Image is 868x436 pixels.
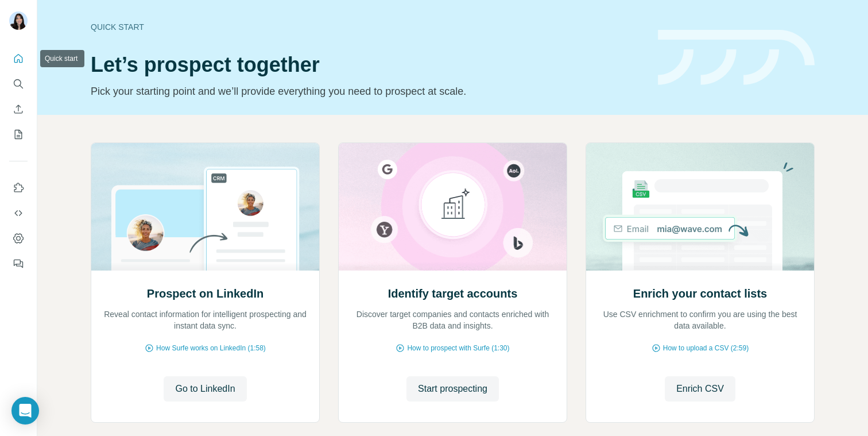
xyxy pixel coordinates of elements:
span: Go to LinkedIn [175,382,235,396]
p: Pick your starting point and we’ll provide everything you need to prospect at scale. [91,83,644,99]
img: banner [658,30,815,86]
img: Avatar [9,11,28,30]
span: How to prospect with Surfe (1:30) [407,343,509,353]
h2: Identify target accounts [388,285,518,302]
button: Enrich CSV [9,99,28,119]
span: Enrich CSV [676,382,724,396]
button: Feedback [9,253,28,274]
span: Start prospecting [418,382,487,396]
span: How Surfe works on LinkedIn (1:58) [156,343,266,353]
button: Dashboard [9,228,28,249]
div: Open Intercom Messenger [11,397,39,425]
img: Identify target accounts [338,143,567,271]
img: Prospect on LinkedIn [91,143,320,271]
button: Use Surfe on LinkedIn [9,178,28,198]
h2: Prospect on LinkedIn [147,285,263,302]
h1: Let’s prospect together [91,53,644,76]
button: Go to LinkedIn [164,376,246,402]
button: Enrich CSV [665,376,735,402]
p: Use CSV enrichment to confirm you are using the best data available. [598,308,803,331]
img: Enrich your contact lists [586,143,815,271]
button: Use Surfe API [9,203,28,223]
button: Search [9,74,28,94]
p: Reveal contact information for intelligent prospecting and instant data sync. [103,308,308,331]
div: Quick start [91,21,644,33]
span: How to upload a CSV (2:59) [663,343,749,353]
h2: Enrich your contact lists [633,285,767,302]
button: Quick start [9,48,28,69]
p: Discover target companies and contacts enriched with B2B data and insights. [350,308,555,331]
button: My lists [9,124,28,145]
button: Start prospecting [406,376,499,402]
